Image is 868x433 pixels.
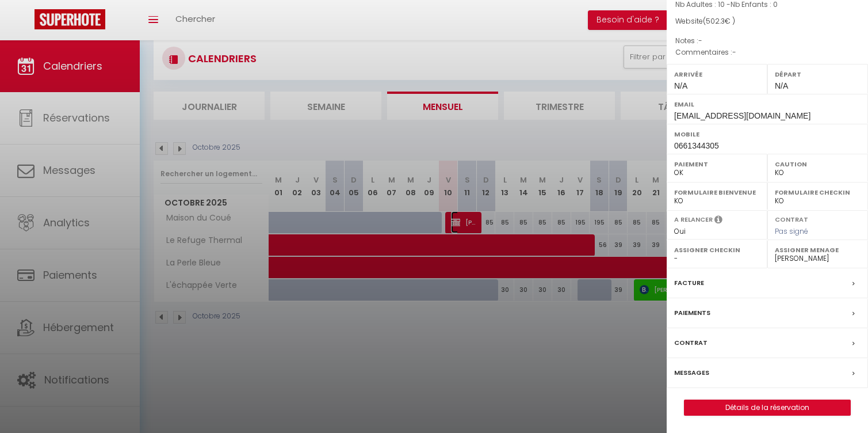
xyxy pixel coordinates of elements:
[714,215,722,227] i: Sélectionner OUI si vous souhaiter envoyer les séquences de messages post-checkout
[775,215,808,222] label: Contrat
[674,158,760,170] label: Paiement
[684,400,851,416] button: Détails de la réservation
[674,187,760,198] label: Formulaire Bienvenue
[674,128,861,140] label: Mobile
[775,69,861,80] label: Départ
[698,36,702,45] span: -
[674,367,709,379] label: Messages
[674,69,760,80] label: Arrivée
[775,226,808,236] span: Pas signé
[675,35,859,47] p: Notes :
[674,244,760,256] label: Assigner Checkin
[775,187,861,198] label: Formulaire Checkin
[674,111,810,120] span: [EMAIL_ADDRESS][DOMAIN_NAME]
[775,244,861,256] label: Assigner Menage
[775,158,861,170] label: Caution
[674,141,719,150] span: 0661344305
[674,277,704,289] label: Facture
[674,307,710,319] label: Paiements
[775,81,788,90] span: N/A
[674,337,708,349] label: Contrat
[674,98,861,110] label: Email
[674,81,687,90] span: N/A
[685,400,850,415] a: Détails de la réservation
[703,16,735,26] span: ( € )
[732,47,736,57] span: -
[675,47,859,58] p: Commentaires :
[706,16,725,26] span: 502.3
[674,215,713,225] label: A relancer
[675,16,859,27] div: Website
